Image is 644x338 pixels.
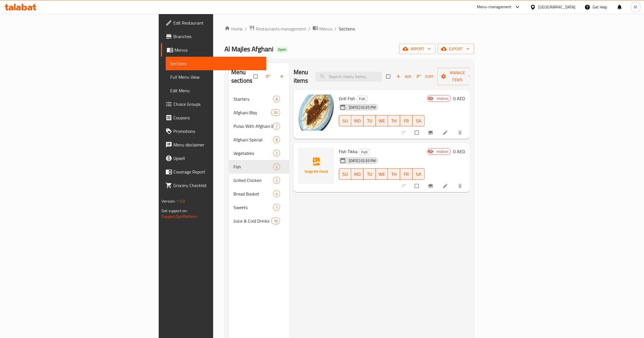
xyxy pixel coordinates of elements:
span: Edit Restaurant [173,19,262,26]
img: Fish Tikka [298,148,334,184]
span: Starters [233,96,273,102]
nav: breadcrumb [224,25,474,32]
span: SU [341,117,349,125]
button: MO [351,168,363,180]
a: Edit Restaurant [161,16,266,30]
span: Sweets [233,204,273,211]
span: Promotions [173,128,262,135]
span: Menus [319,25,332,32]
button: WE [376,168,388,180]
span: Choice Groups [173,101,262,107]
img: Grill Fish [298,95,334,131]
div: items [273,177,280,184]
span: Fish [233,163,273,170]
button: TH [388,168,400,180]
span: M [634,4,637,10]
div: Afghani Bbq [233,109,271,116]
span: Pulao With Afghani Bbq [233,123,273,130]
button: SU [339,168,351,180]
button: FR [400,168,412,180]
span: Get support on: [161,207,187,214]
span: 1.0.0 [176,197,185,205]
span: Full Menu View [170,74,262,80]
span: FR [402,117,410,125]
h2: Menu items [294,68,308,85]
button: delete [454,180,467,192]
div: items [273,150,280,157]
button: delete [454,126,467,139]
button: TH [388,115,400,126]
span: 8 [273,96,280,102]
button: Branch-specific-item [424,180,438,192]
span: Menu disclaimer [173,141,262,148]
a: Support.OpsPlatform [161,213,197,220]
span: WE [378,170,386,178]
div: Grilled Chicken2 [229,174,289,187]
span: [DATE] 02:35 PM [347,158,378,163]
span: Manage items [442,69,473,84]
span: TH [390,117,398,125]
div: Pulao With Afghani Bbq7 [229,119,289,133]
div: items [273,136,280,143]
span: Upsell [173,155,262,162]
button: WE [376,115,388,126]
span: TU [366,170,373,178]
div: Sweets1 [229,201,289,214]
span: 2 [273,151,280,156]
a: Menus [313,25,332,32]
span: 4 [273,191,280,197]
div: Fish [359,149,370,155]
span: 7 [273,124,280,129]
div: items [273,204,280,211]
span: Afghani Special [233,136,273,143]
a: Edit menu item [442,130,449,135]
input: search [315,72,382,82]
button: export [438,44,474,54]
span: Al Majles Afghani [224,43,273,55]
span: 1 [273,205,280,210]
a: Branches [161,30,266,43]
button: SA [412,115,425,126]
li: / [335,25,337,32]
div: Menu-management [477,4,512,10]
span: 2 [273,178,280,183]
div: items [273,96,280,102]
span: Sections [339,25,355,32]
span: Sort [416,73,434,80]
button: Add [395,72,413,81]
span: Coverage Report [173,168,262,175]
span: Sort items [413,72,437,81]
span: Add item [395,72,413,81]
div: items [271,109,280,116]
button: Sort [415,72,435,81]
button: TU [363,168,376,180]
li: / [308,25,310,32]
span: Juice & Cold Drinks [233,218,271,224]
div: Bread Basket4 [229,187,289,201]
a: Choice Groups [161,97,266,111]
span: Grocery Checklist [173,182,262,189]
span: Coupons [173,114,262,121]
a: Grocery Checklist [161,179,266,192]
span: TU [366,117,373,125]
a: Coupons [161,111,266,124]
span: Hidden [435,149,451,154]
button: Manage items [437,68,477,85]
span: Fish [359,149,370,155]
span: 8 [273,137,280,142]
a: Upsell [161,152,266,165]
span: Edit Menu [170,87,262,94]
button: TU [363,115,376,126]
a: Menus [161,43,266,57]
button: MO [351,115,363,126]
a: Coverage Report [161,165,266,179]
a: Sections [166,57,266,70]
div: items [271,218,280,224]
span: Grilled Chicken [233,177,273,184]
span: Select to update [411,181,423,191]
